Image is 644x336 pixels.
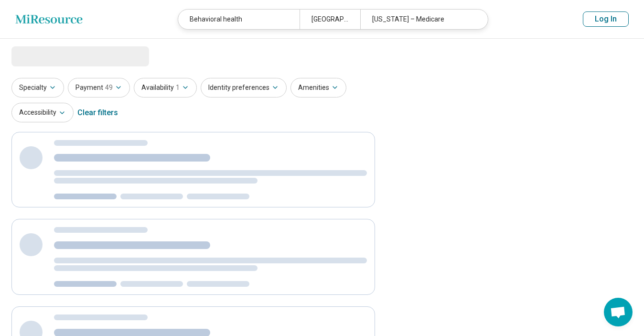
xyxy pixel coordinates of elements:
[11,103,74,122] button: Accessibility
[77,101,118,124] div: Clear filters
[176,83,180,93] span: 1
[300,10,360,29] div: [GEOGRAPHIC_DATA], [GEOGRAPHIC_DATA]
[201,78,287,98] button: Identity preferences
[134,78,197,98] button: Availability1
[68,78,130,98] button: Payment49
[11,46,92,65] span: Loading...
[583,11,629,27] button: Log In
[105,83,113,93] span: 49
[604,298,633,326] div: Open chat
[290,78,346,98] button: Amenities
[11,78,64,98] button: Specialty
[178,10,300,29] div: Behavioral health
[360,10,482,29] div: [US_STATE] – Medicare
